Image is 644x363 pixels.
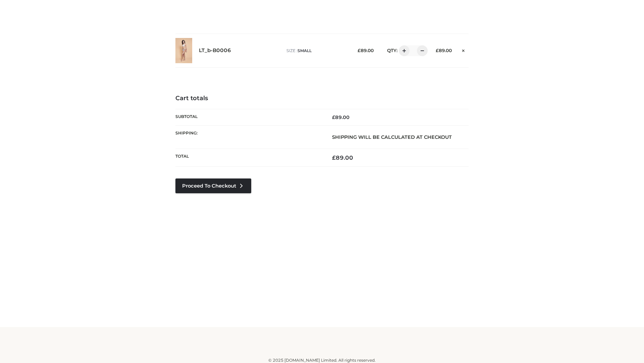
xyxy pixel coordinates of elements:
[175,109,322,125] th: Subtotal
[199,47,231,54] a: LT_b-B0006
[358,48,361,53] span: £
[175,95,469,102] h4: Cart totals
[298,48,312,53] span: SMALL
[332,154,336,161] span: £
[332,154,353,161] bdi: 89.00
[436,48,439,53] span: £
[175,38,192,63] img: LT_b-B0006 - SMALL
[459,45,469,54] a: Remove this item
[286,48,347,54] p: size :
[332,114,335,120] span: £
[175,178,251,193] a: Proceed to Checkout
[332,134,452,140] strong: Shipping will be calculated at checkout
[358,48,374,53] bdi: 89.00
[175,125,322,149] th: Shipping:
[175,149,322,167] th: Total
[332,114,350,120] bdi: 89.00
[380,45,425,56] div: QTY:
[436,48,452,53] bdi: 89.00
